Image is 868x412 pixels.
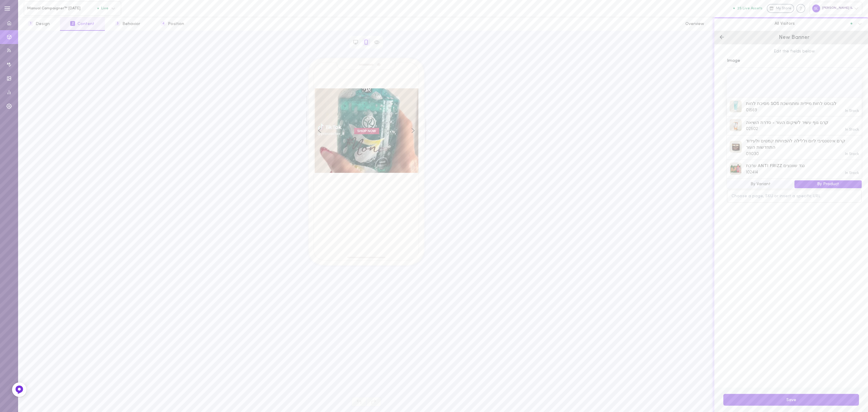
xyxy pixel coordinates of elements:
[746,152,759,156] span: 09030
[675,17,714,31] button: Overview
[746,170,758,175] span: 102414
[15,385,24,394] img: Feedback Button
[796,4,805,13] div: Knowledge center
[351,397,366,407] span: Undo
[746,163,805,170] span: ערכת ANTI FRIZZ נגד שוונצים
[845,152,859,156] span: In Stock
[746,127,758,131] span: 02502
[845,109,859,113] span: In Stock
[18,17,60,31] button: 1Design
[366,397,381,407] span: Redo
[746,138,859,151] span: קרם אינטנסיבי ליום וללילה להפחתת קמטים ולעידוד התחדשות העור
[105,17,150,31] button: 3Behavior
[150,17,194,31] button: 4Position
[733,6,767,11] a: 25 Live Assets
[746,101,837,107] span: מסיכת לחות SOS לבוסט לחות מיידית ומתמשכת
[746,120,829,126] span: קרם גוף עשיר לשיקום העור - סדרת השיאה
[845,128,859,132] span: In Stock
[317,88,323,173] div: Left arrow
[727,180,794,188] button: By Variant
[97,6,108,10] span: Live
[723,394,859,406] button: Save
[794,180,862,188] button: By Product
[727,55,862,68] div: Image
[115,21,120,26] span: 3
[733,6,763,10] button: 25 Live Assets
[27,6,97,11] span: Manual Campaigner™ [DATE]
[810,2,862,15] div: [PERSON_NAME] IL
[28,21,33,26] span: 1
[845,171,859,175] span: In Stock
[410,88,416,173] div: Right arrow
[727,190,862,203] input: Choose a page, SKU or insert a specific URL
[70,21,75,26] span: 2
[161,21,165,26] span: 4
[779,35,810,40] span: New Banner
[746,108,757,113] span: 01569
[776,6,791,11] span: My Store
[727,49,862,55] span: Edit the fields below
[767,4,794,13] a: My Store
[354,128,379,134] span: SHOP NOW
[775,21,795,26] span: All Visitors
[727,72,862,125] div: Main
[60,17,105,31] button: 2Content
